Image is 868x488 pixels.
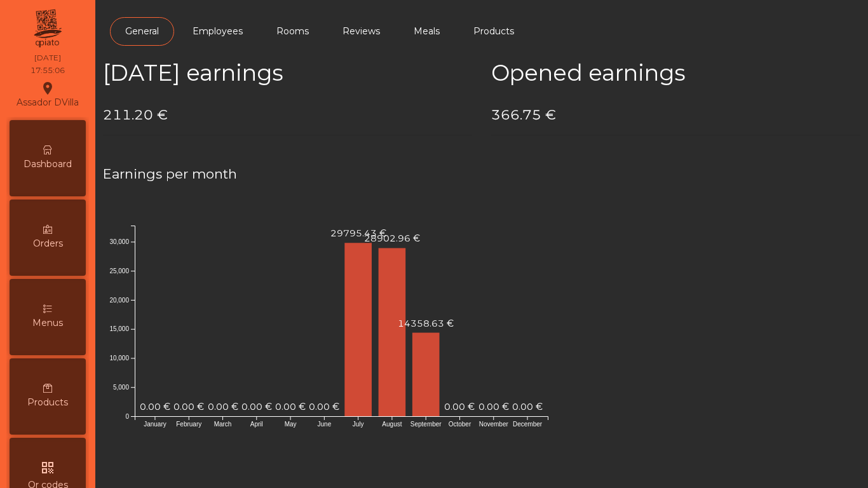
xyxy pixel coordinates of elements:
text: 0.00 € [275,401,306,412]
h2: [DATE] earnings [103,60,472,86]
text: April [250,421,263,428]
img: qpiato [32,6,63,51]
span: Dashboard [24,158,72,171]
text: June [318,421,332,428]
text: 0.00 € [140,401,170,412]
a: Meals [398,17,455,46]
text: 15,000 [109,325,129,332]
div: 17:55:06 [31,65,65,76]
text: 0.00 € [208,401,238,412]
a: Rooms [261,17,324,46]
h4: Earnings per month [103,165,860,184]
text: 0.00 € [173,401,204,412]
text: 25,000 [109,268,129,274]
text: 10,000 [109,355,129,362]
h4: 366.75 € [491,105,860,125]
text: October [449,421,471,428]
text: September [410,421,442,428]
text: December [513,421,543,428]
text: 14358.63 € [398,317,454,329]
text: August [382,421,402,428]
text: February [176,421,201,428]
text: July [353,421,364,428]
i: qr_code [40,460,55,475]
div: Assador DVilla [17,79,79,111]
text: March [214,421,232,428]
text: 29795.43 € [330,227,386,239]
a: Employees [177,17,258,46]
text: May [285,421,297,428]
text: 28902.96 € [364,233,420,244]
text: 0.00 € [478,401,509,412]
a: General [110,17,174,46]
i: location_on [40,81,55,96]
h2: Opened earnings [491,60,860,86]
text: 0.00 € [444,401,475,412]
a: Reviews [327,17,395,46]
text: 0.00 € [309,401,339,412]
a: Products [458,17,529,46]
div: [DATE] [34,52,61,64]
text: November [479,421,509,428]
text: 20,000 [109,297,129,304]
text: 0.00 € [241,401,272,412]
span: Products [27,396,68,409]
h4: 211.20 € [103,105,472,125]
text: January [144,421,166,428]
text: 30,000 [109,238,129,245]
text: 5,000 [113,384,129,391]
text: 0.00 € [512,401,543,412]
span: Menus [32,316,63,330]
span: Orders [33,237,63,250]
text: 0 [125,413,129,420]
